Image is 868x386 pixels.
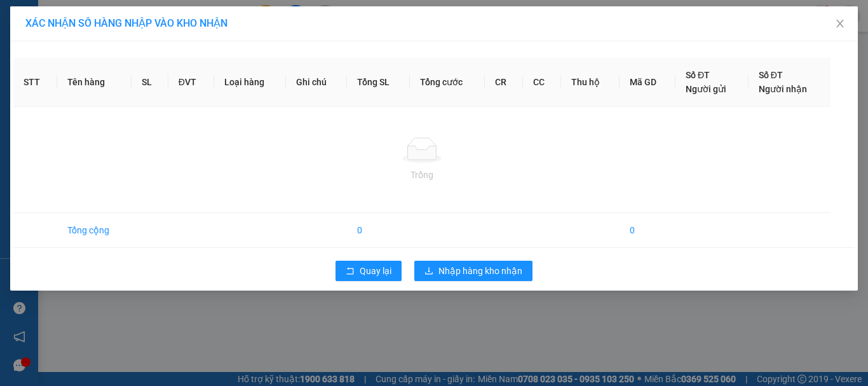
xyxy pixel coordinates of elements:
th: SL [132,58,168,107]
button: Close [822,6,858,42]
div: Trống [24,168,820,182]
span: Số ĐT [759,70,783,80]
span: Quay lại [360,264,391,278]
td: 0 [347,213,410,248]
th: CR [485,58,523,107]
span: Người gửi [686,84,726,94]
th: Ghi chú [286,58,347,107]
span: Số ĐT [686,70,710,80]
td: 0 [620,213,675,248]
td: Tổng cộng [57,213,132,248]
button: rollbackQuay lại [336,261,402,281]
th: CC [523,58,561,107]
button: downloadNhập hàng kho nhận [414,261,532,281]
th: Mã GD [620,58,675,107]
th: ĐVT [168,58,214,107]
span: rollback [346,266,355,277]
th: STT [13,58,57,107]
span: download [424,266,433,277]
th: Tổng SL [347,58,410,107]
th: Thu hộ [561,58,620,107]
th: Tên hàng [57,58,132,107]
span: close [835,18,845,29]
span: XÁC NHẬN SỐ HÀNG NHẬP VÀO KHO NHẬN [25,17,227,29]
span: Nhập hàng kho nhận [438,264,522,278]
th: Tổng cước [410,58,485,107]
span: Người nhận [759,84,807,94]
th: Loại hàng [214,58,287,107]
